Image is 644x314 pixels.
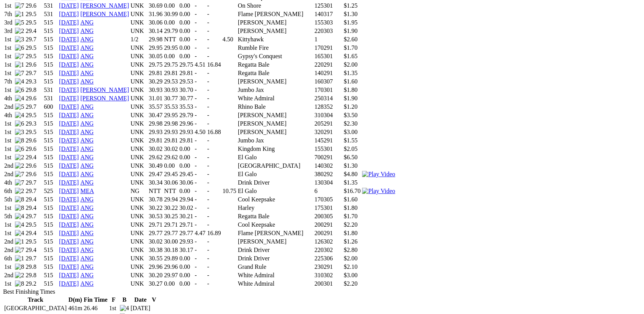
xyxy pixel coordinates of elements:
td: 0.00 [179,10,193,18]
img: 1 [15,255,24,262]
td: 0.00 [164,52,178,60]
a: [PERSON_NAME] [80,11,129,17]
td: UNK [130,19,148,26]
img: 6 [15,87,24,93]
td: 310304 [314,111,333,119]
td: - [207,52,221,60]
td: 29.79 [179,111,193,119]
img: 7 [15,70,24,77]
td: 0.00 [179,19,193,26]
a: ANG [80,171,94,177]
img: 8 [15,263,24,270]
td: 30.77 [164,95,178,102]
td: $1.80 [343,86,361,94]
td: 29.8 [25,86,43,94]
img: 4 [15,112,24,119]
td: 515 [44,120,58,128]
a: ANG [80,36,94,43]
td: UNK [130,95,148,102]
a: [DATE] [59,2,79,9]
td: 29.5 [25,128,43,136]
td: UNK [130,128,148,136]
td: 16.88 [207,128,221,136]
td: 1/2 [130,36,148,43]
td: $1.35 [343,69,361,77]
a: [DATE] [59,87,79,93]
a: ANG [80,146,94,152]
td: 29.93 [164,128,178,136]
a: ANG [80,61,94,68]
td: 0.00 [179,36,193,43]
td: 140317 [314,10,333,18]
td: 515 [44,61,58,69]
td: 30.99 [164,10,178,18]
td: $2.00 [343,61,361,69]
img: 5 [15,19,24,26]
a: [DATE] [59,188,79,194]
td: 4th [4,95,14,102]
td: 29.95 [164,44,178,52]
td: - [207,10,221,18]
td: Flame [PERSON_NAME] [238,10,313,18]
a: [DATE] [59,11,79,17]
a: ANG [80,196,94,203]
td: 220291 [314,61,333,69]
td: 29.3 [25,78,43,85]
td: 220303 [314,27,333,35]
img: 4 [120,305,129,312]
img: 4 [15,78,24,85]
td: 0.00 [179,2,193,10]
a: [DATE] [59,154,79,160]
td: 515 [44,19,58,26]
a: ANG [80,19,94,26]
img: 1 [15,61,24,68]
td: 29.75 [164,61,178,69]
td: 1st [4,86,14,94]
td: $2.30 [343,120,361,128]
a: [PERSON_NAME] [80,95,129,101]
img: 8 [15,204,24,211]
td: - [194,78,206,85]
td: - [207,69,221,77]
td: UNK [130,86,148,94]
td: 29.6 [25,2,43,10]
a: [DATE] [59,204,79,211]
td: 29.79 [164,27,178,35]
td: 31.96 [148,10,163,18]
td: - [194,36,206,43]
td: 29.81 [179,69,193,77]
td: 7th [4,10,14,18]
td: Rhino Bale [238,103,313,111]
a: ANG [80,263,94,270]
a: [PERSON_NAME] [80,87,129,93]
td: 1 [314,36,333,43]
a: ANG [80,204,94,211]
td: 30.93 [148,86,163,94]
a: [DATE] [59,28,79,34]
a: [DATE] [59,247,79,253]
td: 1st [4,69,14,77]
td: 31.01 [148,95,163,102]
td: - [207,78,221,85]
a: [DATE] [59,103,79,110]
td: On Shore [238,2,313,10]
td: 1st [4,120,14,128]
a: [DATE] [59,70,79,76]
td: 29.98 [164,120,178,128]
td: - [194,27,206,35]
a: [DATE] [59,263,79,270]
td: 29.5 [25,10,43,18]
td: 29.7 [25,36,43,43]
td: 29.98 [148,120,163,128]
td: $1.25 [343,2,361,10]
img: 4 [15,213,24,220]
img: 2 [15,28,24,34]
td: - [207,111,221,119]
td: 1st [4,2,14,10]
a: [DATE] [59,162,79,169]
td: 29.5 [25,111,43,119]
td: 250314 [314,95,333,102]
td: UNK [130,69,148,77]
td: $1.95 [343,19,361,26]
td: 128352 [314,103,333,111]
